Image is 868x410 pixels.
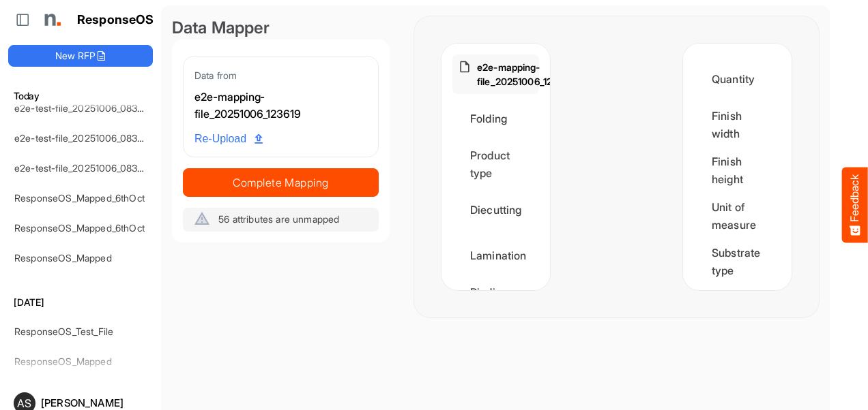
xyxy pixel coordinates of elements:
div: Diecutting [452,189,539,231]
h6: Today [8,89,153,104]
div: Lamination [452,234,539,277]
p: e2e-mapping-file_20251006_123619 [477,60,575,89]
div: Binding method [452,280,539,322]
a: ResponseOS_Test_File [14,326,113,337]
div: Folding [452,97,539,140]
span: Complete Mapping [184,173,378,192]
img: Northell [38,6,65,33]
span: AS [17,398,31,409]
div: Unit of measure [694,195,781,237]
a: e2e-test-file_20251006_083710 [14,132,152,144]
span: 56 attributes are unmapped [218,213,339,225]
a: ResponseOS_Mapped_6thOct [14,192,145,204]
div: [PERSON_NAME] [41,398,147,408]
a: ResponseOS_Mapped [14,252,112,264]
h1: ResponseOS [77,13,154,27]
div: Finish width [694,104,781,146]
a: e2e-test-file_20251006_083440 [14,162,156,174]
button: Complete Mapping [183,168,379,197]
div: Substrate thickness or weight [694,286,781,343]
a: e2e-test-file_20251006_083937 [14,102,154,114]
div: Data Mapper [172,16,390,40]
span: Re-Upload [194,130,263,148]
a: ResponseOS_Mapped_6thOct [14,222,145,234]
div: Data from [194,67,367,83]
h6: [DATE] [8,295,153,310]
div: e2e-mapping-file_20251006_123619 [194,89,367,123]
a: Re-Upload [189,126,268,152]
button: New RFP [8,45,153,67]
div: Finish height [694,149,781,191]
button: Feedback [842,168,868,243]
div: Product type [452,143,539,185]
div: Quantity [694,58,781,100]
div: Substrate type [694,240,781,283]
